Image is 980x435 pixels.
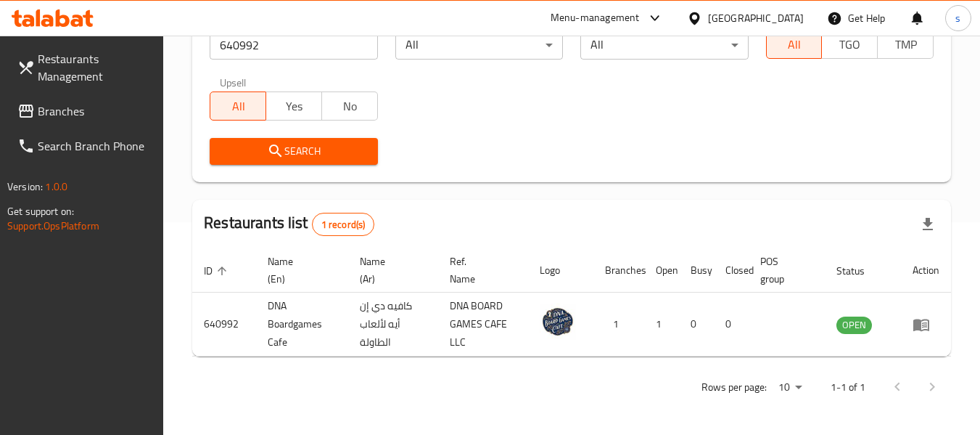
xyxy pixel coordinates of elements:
[321,92,378,121] button: No
[540,304,576,340] img: DNA Boardgames Cafe
[38,50,152,85] span: Restaurants Management
[216,96,260,117] span: All
[6,129,164,163] a: Search Branch Phone
[192,248,951,357] table: enhanced table
[836,262,884,280] span: Status
[913,316,939,333] div: Menu
[593,293,644,357] td: 1
[360,253,421,288] span: Name (Ar)
[38,102,152,120] span: Branches
[210,31,377,60] input: Search for restaurant name or ID..
[6,41,164,94] a: Restaurants Management
[313,218,374,232] span: 1 record(s)
[760,253,807,288] span: POS group
[836,317,872,333] span: OPEN
[38,137,152,155] span: Search Branch Phone
[221,142,366,160] span: Search
[210,92,266,121] button: All
[701,378,767,397] p: Rows per page:
[438,293,529,357] td: DNA BOARD GAMES CAFE LLC
[528,248,593,293] th: Logo
[708,10,804,26] div: [GEOGRAPHIC_DATA]
[256,293,348,357] td: DNA Boardgames Cafe
[877,30,934,59] button: TMP
[679,248,714,293] th: Busy
[192,293,256,357] td: 640992
[836,317,872,334] div: OPEN
[580,31,748,60] div: All
[955,10,960,26] span: s
[204,262,231,280] span: ID
[204,212,374,236] h2: Restaurants list
[644,248,679,293] th: Open
[910,207,945,242] div: Export file
[901,248,951,293] th: Action
[714,293,749,357] td: 0
[773,377,807,399] div: Rows per page:
[551,9,640,27] div: Menu-management
[714,248,749,293] th: Closed
[766,30,823,59] button: All
[328,96,372,117] span: No
[268,253,331,288] span: Name (En)
[644,293,679,357] td: 1
[679,293,714,357] td: 0
[348,293,438,357] td: كافيه دي إن أيه لألعاب الطاولة
[7,177,43,196] span: Version:
[395,31,563,60] div: All
[265,92,322,121] button: Yes
[272,96,316,117] span: Yes
[7,216,99,235] a: Support.OpsPlatform
[831,378,865,397] p: 1-1 of 1
[821,30,878,59] button: TGO
[6,94,164,129] a: Branches
[7,202,74,221] span: Get support on:
[773,34,817,55] span: All
[450,253,511,288] span: Ref. Name
[884,34,928,55] span: TMP
[828,34,872,55] span: TGO
[593,248,644,293] th: Branches
[210,138,377,165] button: Search
[45,177,67,196] span: 1.0.0
[220,77,247,87] label: Upsell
